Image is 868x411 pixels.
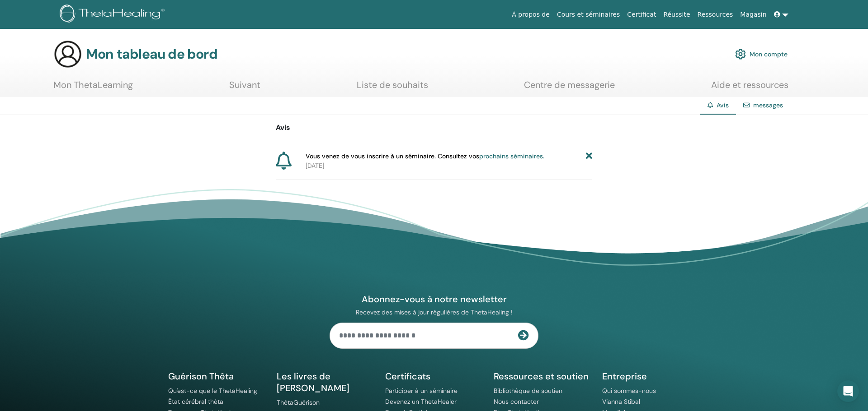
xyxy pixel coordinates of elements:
font: Suivant [229,79,260,91]
font: Les livres de [PERSON_NAME] [277,370,349,394]
a: Suivant [229,79,260,97]
a: Ressources [694,6,737,23]
font: Recevez des mises à jour régulières de ThetaHealing ! [356,308,513,316]
a: Mon compte [735,44,788,64]
font: Avis [276,123,290,132]
a: Qu'est-ce que le ThetaHealing [168,387,257,395]
a: État cérébral thêta [168,397,223,406]
a: Qui sommes-nous [602,387,656,395]
font: Liste de souhaits [357,79,428,91]
font: Réussite [663,11,690,18]
font: Entreprise [602,370,647,382]
a: Centre de messagerie [524,79,615,97]
a: Cours et séminaires [553,6,623,23]
div: Ouvrir Intercom Messenger [837,380,859,402]
font: Mon tableau de bord [86,45,217,63]
a: Participer à un séminaire [385,387,458,395]
font: Certificats [385,370,430,382]
a: Nous contacter [494,397,539,406]
a: messages [753,101,783,109]
img: generic-user-icon.jpg [53,40,82,69]
a: Magasin [736,6,770,23]
font: [DATE] [306,162,324,170]
font: Abonnez-vous à notre newsletter [362,293,507,305]
a: Mon ThetaLearning [53,79,133,97]
font: Guérison Thêta [168,370,234,382]
a: prochains séminaires. [479,152,544,160]
a: Bibliothèque de soutien [494,387,562,395]
font: Avis [717,101,729,109]
font: Cours et séminaires [557,11,620,18]
a: Certificat [623,6,660,23]
font: Centre de messagerie [524,79,615,91]
img: cog.svg [735,46,746,62]
a: Liste de souhaits [357,79,428,97]
font: À propos de [512,11,550,18]
a: Vianna Stibal [602,397,640,406]
a: Réussite [660,6,693,23]
img: logo.png [60,5,168,25]
a: À propos de [508,6,553,23]
font: Certificat [627,11,656,18]
font: Ressources [698,11,733,18]
font: Aide et ressources [711,79,788,91]
a: ThêtaGuérison [277,398,320,406]
font: Mon compte [750,51,788,59]
font: Ressources et soutien [494,370,589,382]
a: Aide et ressources [711,79,788,97]
a: Devenez un ThetaHealer [385,397,457,406]
font: Mon ThetaLearning [53,79,133,91]
font: Vous venez de vous inscrire à un séminaire. Consultez vos [306,152,479,160]
font: Magasin [740,11,766,18]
